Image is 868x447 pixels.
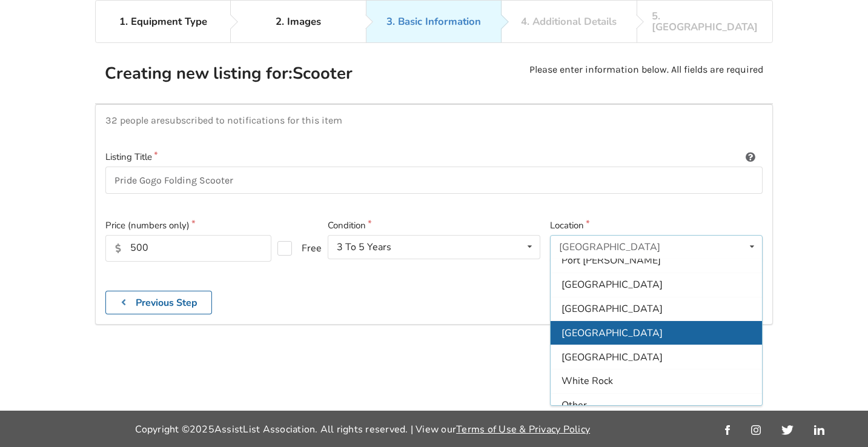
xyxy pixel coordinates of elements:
[562,302,663,316] span: [GEOGRAPHIC_DATA]
[105,63,432,84] h2: Creating new listing for: Scooter
[562,254,661,267] span: Port [PERSON_NAME]
[814,425,824,435] img: linkedin_link
[105,219,318,233] label: Price (numbers only)
[562,375,613,388] span: White Rock
[562,278,663,291] span: [GEOGRAPHIC_DATA]
[119,16,207,27] div: 1. Equipment Type
[105,291,212,314] button: Previous Step
[562,326,663,340] span: [GEOGRAPHIC_DATA]
[456,423,590,436] a: Terms of Use & Privacy Policy
[105,150,763,164] label: Listing Title
[277,241,312,256] label: Free
[136,296,197,310] b: Previous Step
[562,351,663,364] span: [GEOGRAPHIC_DATA]
[550,219,763,233] label: Location
[751,425,761,435] img: instagram_link
[529,63,763,94] p: Please enter information below. All fields are required
[562,399,587,412] span: Other
[276,16,321,27] div: 2. Images
[337,242,391,252] div: 3 To 5 Years
[725,425,730,435] img: facebook_link
[781,425,793,435] img: twitter_link
[559,242,660,252] div: [GEOGRAPHIC_DATA]
[386,16,481,27] div: 3. Basic Information
[105,114,763,126] p: 32 people are subscribed to notifications for this item
[328,219,540,233] label: Condition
